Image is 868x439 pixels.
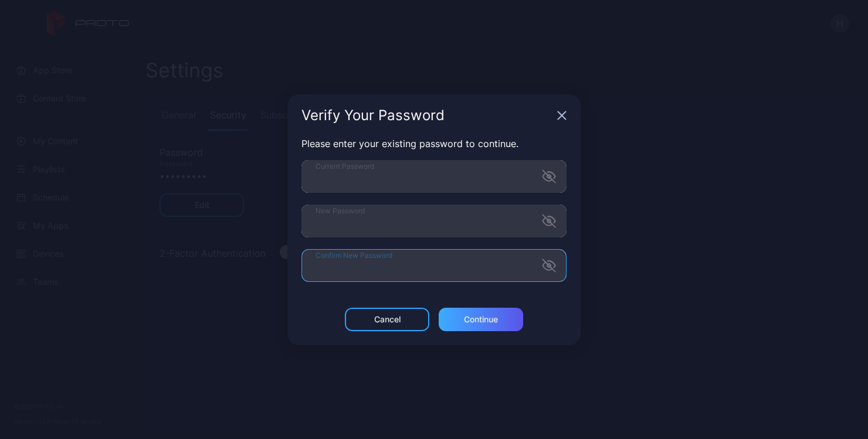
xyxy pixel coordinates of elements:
button: New Password [542,214,556,228]
button: Confirm New Password [542,258,556,273]
button: Cancel [345,308,429,331]
div: Cancel [374,315,401,324]
input: Confirm New Password [301,249,567,282]
input: New Password [301,205,567,237]
button: Current Password [542,169,556,183]
div: Continue [464,315,498,324]
p: Please enter your existing password to continue. [301,137,567,151]
div: Verify Your Password [301,108,552,122]
input: Current Password [301,160,567,193]
button: Continue [439,308,523,331]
